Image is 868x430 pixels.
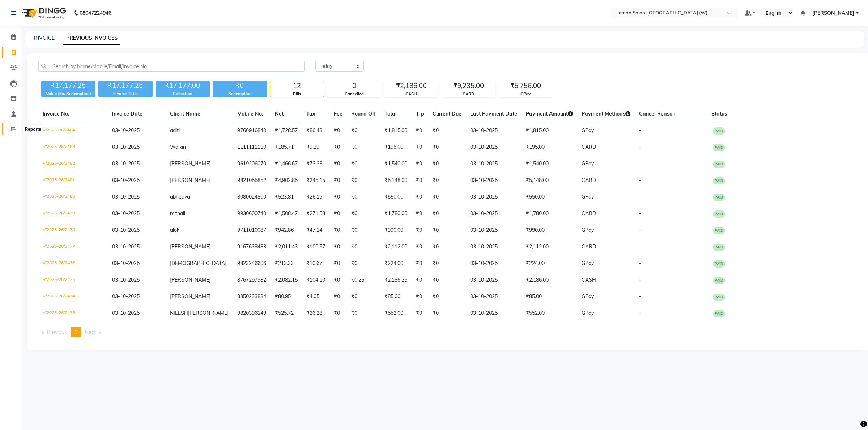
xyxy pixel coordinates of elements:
[416,110,424,117] span: Tip
[433,110,461,117] span: Current Due
[639,277,641,283] span: -
[582,210,596,217] span: CARD
[639,127,641,134] span: -
[428,172,466,189] td: ₹0
[306,110,315,117] span: Tax
[233,305,271,322] td: 9820396149
[380,156,412,172] td: ₹1,540.00
[47,329,67,335] span: Previous
[428,305,466,322] td: ₹0
[329,255,347,272] td: ₹0
[428,222,466,239] td: ₹0
[384,110,397,117] span: Total
[329,305,347,322] td: ₹0
[428,122,466,139] td: ₹0
[522,305,577,322] td: ₹552.00
[271,189,302,205] td: ₹523.81
[522,139,577,156] td: ₹195.00
[347,222,380,239] td: ₹0
[38,189,108,205] td: V/2025-26/2480
[412,255,428,272] td: ₹0
[170,310,188,316] span: NILESH
[329,189,347,205] td: ₹0
[233,156,271,172] td: 9619206070
[466,172,522,189] td: 03-10-2025
[170,227,179,233] span: alok
[582,110,630,117] span: Payment Methods
[470,110,517,117] span: Last Payment Date
[582,243,596,250] span: CARD
[302,288,329,305] td: ₹4.05
[170,194,190,200] span: abhedya
[170,177,210,183] span: [PERSON_NAME]
[713,177,725,184] span: PAID
[412,239,428,255] td: ₹0
[43,110,69,117] span: Invoice No.
[582,144,596,150] span: CARD
[38,139,108,156] td: V/2025-26/2483
[75,329,77,335] span: 1
[466,139,522,156] td: 03-10-2025
[713,227,725,234] span: PAID
[347,255,380,272] td: ₹0
[302,305,329,322] td: ₹26.28
[442,81,495,91] div: ₹9,235.00
[38,122,108,139] td: V/2025-26/2484
[233,288,271,305] td: 8850233834
[380,239,412,255] td: ₹2,112.00
[112,210,140,217] span: 03-10-2025
[347,139,380,156] td: ₹0
[271,272,302,288] td: ₹2,082.15
[38,156,108,172] td: V/2025-26/2482
[271,288,302,305] td: ₹80.95
[522,122,577,139] td: ₹1,815.00
[522,222,577,239] td: ₹990.00
[302,255,329,272] td: ₹10.67
[347,288,380,305] td: ₹0
[347,122,380,139] td: ₹0
[156,81,210,91] div: ₹17,177.00
[38,61,305,72] input: Search by Name/Mobile/Email/Invoice No
[112,177,140,183] span: 03-10-2025
[380,172,412,189] td: ₹5,148.00
[466,255,522,272] td: 03-10-2025
[582,227,594,233] span: GPay
[412,288,428,305] td: ₹0
[233,189,271,205] td: 8080024800
[112,227,140,233] span: 03-10-2025
[582,127,594,134] span: GPay
[233,239,271,255] td: 9167638483
[639,293,641,300] span: -
[302,139,329,156] td: ₹9.29
[639,110,675,117] span: Cancel Reason
[522,156,577,172] td: ₹1,540.00
[170,210,185,217] span: mithali
[23,125,43,134] div: Reports
[428,139,466,156] td: ₹0
[713,161,725,168] span: PAID
[522,189,577,205] td: ₹550.00
[38,327,858,337] nav: Pagination
[271,172,302,189] td: ₹4,902.85
[384,81,438,91] div: ₹2,186.00
[302,172,329,189] td: ₹245.15
[112,160,140,167] span: 03-10-2025
[347,239,380,255] td: ₹0
[271,255,302,272] td: ₹213.33
[170,160,210,167] span: [PERSON_NAME]
[302,272,329,288] td: ₹104.10
[466,305,522,322] td: 03-10-2025
[713,244,725,251] span: PAID
[270,91,324,97] div: Bills
[522,272,577,288] td: ₹2,186.00
[412,189,428,205] td: ₹0
[237,110,263,117] span: Mobile No.
[329,272,347,288] td: ₹0
[38,272,108,288] td: V/2025-26/2475
[98,91,153,97] div: Invoice Total
[271,156,302,172] td: ₹1,466.67
[380,189,412,205] td: ₹550.00
[582,194,594,200] span: GPay
[711,110,727,117] span: Status
[639,243,641,250] span: -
